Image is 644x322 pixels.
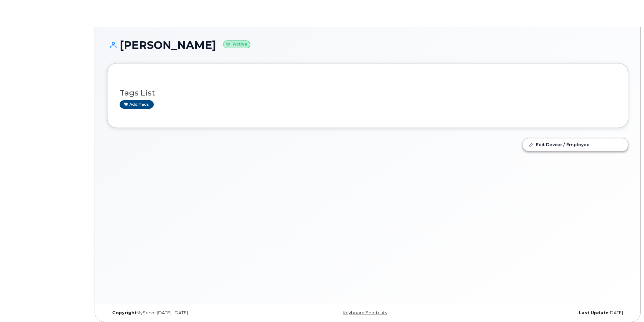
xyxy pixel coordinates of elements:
[223,41,250,48] small: Active
[120,89,616,97] h3: Tags List
[343,310,387,315] a: Keyboard Shortcuts
[523,138,628,151] a: Edit Device / Employee
[112,310,137,315] strong: Copyright
[107,39,628,51] h1: [PERSON_NAME]
[454,310,628,316] div: [DATE]
[120,100,154,109] a: Add tags
[579,310,609,315] strong: Last Update
[107,310,281,316] div: MyServe [DATE]–[DATE]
